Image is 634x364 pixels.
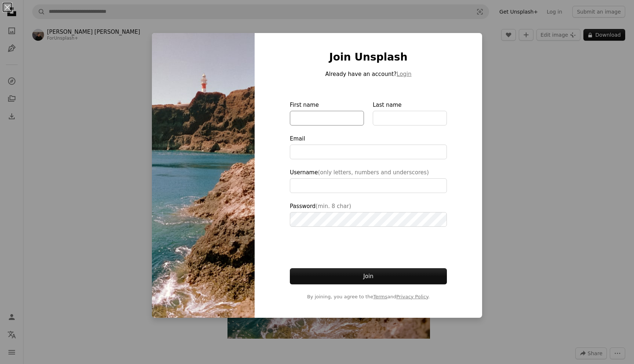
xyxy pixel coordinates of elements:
[290,212,447,227] input: Password(min. 8 char)
[290,145,447,159] input: Email
[373,101,447,125] label: Last name
[318,169,429,176] span: (only letters, numbers and underscores)
[290,70,447,79] p: Already have an account?
[373,294,387,299] a: Terms
[290,51,447,64] h1: Join Unsplash
[373,111,447,125] input: Last name
[290,168,447,193] label: Username
[290,134,447,159] label: Email
[316,203,351,210] span: (min. 8 char)
[396,294,428,299] a: Privacy Policy
[290,101,364,125] label: First name
[152,33,255,318] img: premium_photo-1712226611267-f5441c27e404
[290,178,447,193] input: Username(only letters, numbers and underscores)
[290,268,447,284] button: Join
[290,293,447,301] span: By joining, you agree to the and .
[397,70,411,79] button: Login
[290,111,364,125] input: First name
[290,202,447,227] label: Password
